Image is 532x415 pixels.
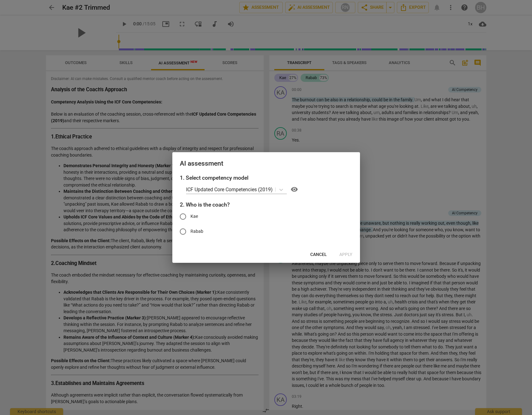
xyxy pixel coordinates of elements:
[186,186,273,193] p: ICF Updated Core Competencies (2019)
[287,184,299,194] a: Help
[180,201,352,209] h3: 2. Who is the coach?
[305,249,332,260] button: Cancel
[190,228,203,235] span: Rabab
[180,160,352,167] h2: AI assessment
[190,213,198,220] span: Kae
[289,184,299,194] button: Help
[291,186,298,193] span: visibility
[310,252,327,258] span: Cancel
[180,174,352,182] h3: 1. Select competency model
